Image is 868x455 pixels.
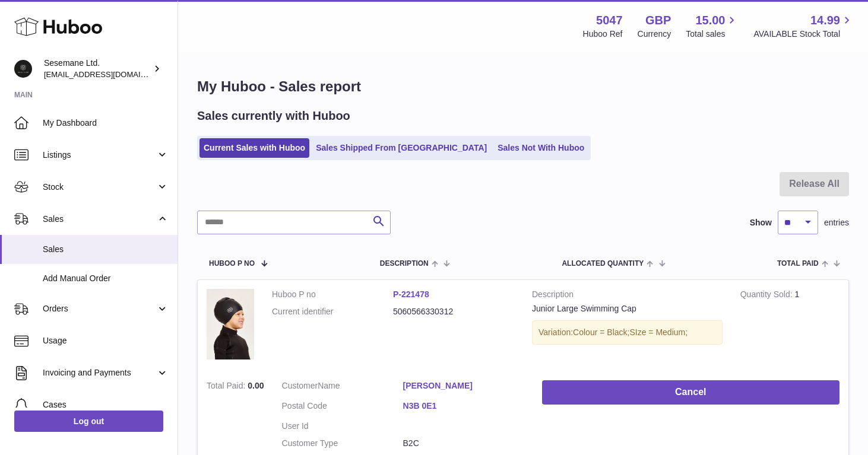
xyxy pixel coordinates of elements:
span: entries [824,217,849,228]
span: ALLOCATED Quantity [562,260,644,268]
span: 14.99 [810,12,840,28]
strong: GBP [645,12,671,28]
a: Current Sales with Huboo [199,138,309,158]
button: Cancel [542,380,840,405]
span: Colour = Black; [573,327,629,337]
span: Cases [43,399,169,411]
dt: Name [282,380,403,394]
span: Total sales [686,28,739,40]
a: Sales Shipped From [GEOGRAPHIC_DATA] [312,138,491,158]
a: N3B 0E1 [403,400,524,412]
dt: Huboo P no [272,289,393,300]
a: Log out [14,411,163,432]
dd: B2C [403,438,524,449]
span: Description [380,260,429,268]
dt: Postal Code [282,400,403,415]
a: 15.00 Total sales [686,12,739,40]
div: Currency [638,28,671,40]
dd: 5060566330312 [393,306,514,317]
span: My Dashboard [43,117,169,129]
span: Orders [43,303,156,314]
span: Usage [43,335,169,346]
div: Huboo Ref [583,28,623,40]
span: Total paid [777,260,819,268]
span: Customer [282,381,318,390]
span: Sales [43,244,169,255]
img: 50471738258193.jpeg [207,289,254,360]
label: Show [750,217,772,228]
dt: User Id [282,421,403,432]
strong: Description [532,289,723,303]
span: Invoicing and Payments [43,367,156,378]
a: P-221478 [393,289,429,299]
span: 0.00 [248,381,264,390]
a: [PERSON_NAME] [403,380,524,392]
strong: Total Paid [207,381,248,393]
div: Sesemane Ltd. [44,58,151,80]
span: Huboo P no [209,260,255,268]
dt: Customer Type [282,438,403,449]
h1: My Huboo - Sales report [197,77,849,96]
td: 1 [731,280,848,371]
strong: Quantity Sold [740,289,795,302]
span: SIze = Medium; [629,327,688,337]
div: Variation: [532,320,723,345]
span: Listings [43,149,156,161]
span: AVAILABLE Stock Total [753,28,854,40]
a: Sales Not With Huboo [493,138,588,158]
strong: 5047 [596,12,623,28]
div: Junior Large Swimming Cap [532,303,723,314]
span: Sales [43,214,156,225]
span: [EMAIL_ADDRESS][DOMAIN_NAME] [44,69,175,79]
span: 15.00 [695,12,725,28]
h2: Sales currently with Huboo [197,108,350,124]
a: 14.99 AVAILABLE Stock Total [753,12,854,40]
span: Stock [43,182,156,193]
span: Add Manual Order [43,273,169,284]
img: info@soulcap.com [14,60,32,78]
dt: Current identifier [272,306,393,317]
